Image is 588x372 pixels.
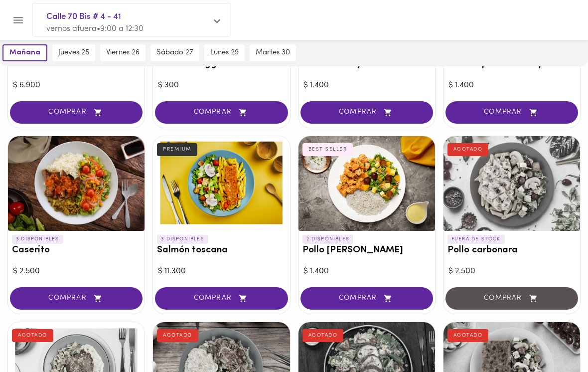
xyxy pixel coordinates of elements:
[447,143,489,156] div: AGOTADO
[302,245,431,256] h3: Pollo [PERSON_NAME]
[210,48,239,57] span: lunes 29
[313,294,421,303] span: COMPRAR
[12,235,63,244] p: 3 DISPONIBLES
[157,329,198,342] div: AGOTADO
[302,143,353,156] div: BEST SELLER
[458,108,566,117] span: COMPRAR
[156,48,193,57] span: sábado 27
[155,101,288,124] button: COMPRAR
[303,266,430,277] div: $ 1.400
[300,101,433,124] button: COMPRAR
[256,48,290,57] span: martes 30
[157,245,286,256] h3: Salmón toscana
[448,266,575,277] div: $ 2.500
[530,314,578,362] iframe: Messagebird Livechat Widget
[298,136,435,231] div: Pollo Tikka Massala
[106,48,140,57] span: viernes 26
[10,287,143,310] button: COMPRAR
[13,80,140,91] div: $ 6.900
[300,287,433,310] button: COMPRAR
[158,266,285,277] div: $ 11.300
[447,235,505,244] p: FUERA DE STOCK
[167,294,275,303] span: COMPRAR
[2,44,47,61] button: mañana
[443,136,580,231] div: Pollo carbonara
[100,44,146,61] button: viernes 26
[167,108,275,117] span: COMPRAR
[9,48,40,57] span: mañana
[6,8,30,32] button: Menu
[12,329,53,342] div: AGOTADO
[22,108,130,117] span: COMPRAR
[46,10,207,23] span: Calle 70 Bis # 4 - 41
[8,136,145,231] div: Caserito
[445,101,578,124] button: COMPRAR
[447,329,489,342] div: AGOTADO
[12,245,141,256] h3: Caserito
[204,44,245,61] button: lunes 29
[302,329,344,342] div: AGOTADO
[22,294,130,303] span: COMPRAR
[52,44,95,61] button: jueves 25
[448,80,575,91] div: $ 1.400
[155,287,288,310] button: COMPRAR
[157,235,208,244] p: 3 DISPONIBLES
[153,136,290,231] div: Salmón toscana
[157,143,197,156] div: PREMIUM
[158,80,285,91] div: $ 300
[303,80,430,91] div: $ 1.400
[313,108,421,117] span: COMPRAR
[46,25,144,33] span: vernos afuera • 9:00 a 12:30
[150,44,199,61] button: sábado 27
[447,245,576,256] h3: Pollo carbonara
[302,235,354,244] p: 2 DISPONIBLES
[13,266,140,277] div: $ 2.500
[10,101,143,124] button: COMPRAR
[58,48,89,57] span: jueves 25
[250,44,296,61] button: martes 30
